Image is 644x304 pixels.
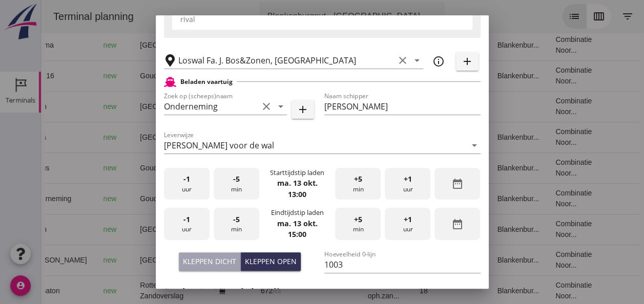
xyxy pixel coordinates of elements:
div: Terminal planning [4,9,101,24]
small: m3 [232,165,240,171]
div: [PERSON_NAME] voor de wal [164,141,274,150]
i: arrow_drop_down [411,54,423,67]
span: +1 [404,214,412,225]
small: m3 [236,73,244,79]
i: directions_boat [178,287,185,294]
span: -5 [233,173,240,185]
i: directions_boat [178,103,185,110]
td: 397 [212,245,268,275]
td: Blankenbur... [448,153,506,183]
td: Combinatie Noor... [506,60,570,91]
div: min [335,208,381,240]
input: Losplaats [178,52,394,69]
span: +1 [404,173,412,185]
td: 18 [370,91,448,122]
td: Filling sand [319,30,370,60]
i: directions_boat [124,195,132,202]
small: m3 [232,135,240,141]
div: min [214,168,259,200]
td: Combinatie Noor... [506,214,570,245]
i: directions_boat [178,134,185,141]
input: Hoeveelheid 0-lijn [324,256,481,273]
i: list [527,10,539,23]
td: Filling sand [319,91,370,122]
div: [GEOGRAPHIC_DATA] [99,101,185,112]
td: Ontzilt oph.zan... [319,183,370,214]
small: m3 [232,288,240,294]
button: Kleppen dicht [179,252,241,271]
i: date_range [451,178,464,190]
small: m3 [232,257,240,264]
td: 18 [370,245,448,275]
div: Eindtijdstip laden [271,208,323,218]
td: 1231 [212,183,268,214]
h2: Product(en)/vrachtbepaling [164,285,481,299]
i: clear [260,100,273,113]
strong: 15:00 [288,229,306,239]
td: 480 [212,214,268,245]
td: 18 [370,214,448,245]
i: directions_boat [124,164,132,171]
td: 994 [212,30,268,60]
div: [GEOGRAPHIC_DATA] [99,255,185,266]
td: new [54,91,91,122]
i: add [461,55,473,68]
div: Rotterdam Zandoverslag [99,280,185,301]
div: Gouda [99,71,185,81]
td: new [54,183,91,214]
i: arrow_drop_down [385,10,398,23]
td: Blankenbur... [448,183,506,214]
td: 18 [370,183,448,214]
td: Filling sand [319,122,370,153]
div: Gouda [99,193,185,204]
td: 523 [212,122,268,153]
td: Combinatie Noor... [506,30,570,60]
td: 18 [370,30,448,60]
i: directions_boat [124,72,132,79]
i: info_outline [432,55,445,68]
i: directions_boat [178,41,185,49]
div: Gouda [99,163,185,173]
i: directions_boat [178,256,185,264]
td: 18 [370,122,448,153]
div: [GEOGRAPHIC_DATA] [99,224,185,235]
strong: 13:00 [288,189,306,199]
i: directions_boat [178,226,185,233]
i: clear [397,54,409,67]
span: +5 [354,214,362,225]
i: calendar_view_week [552,10,564,23]
td: 18 [370,60,448,91]
small: m3 [232,227,240,233]
div: [GEOGRAPHIC_DATA] [99,132,185,143]
div: Kleppen open [245,256,297,267]
div: uur [385,208,430,240]
input: Naam schipper [324,98,481,115]
strong: ma. 13 okt. [277,178,317,188]
input: Zoek op (scheeps)naam [164,98,258,115]
td: new [54,153,91,183]
div: min [335,168,381,200]
button: Kleppen open [241,252,301,271]
td: 999 [212,153,268,183]
div: uur [164,208,210,240]
td: Filling sand [319,214,370,245]
td: Blankenbur... [448,122,506,153]
div: Kleppen dicht [183,256,236,267]
td: 18 [370,153,448,183]
td: Blankenbur... [448,30,506,60]
td: 480 [212,91,268,122]
td: Combinatie Noor... [506,122,570,153]
td: Filling sand [319,245,370,275]
td: new [54,60,91,91]
small: m3 [232,104,240,110]
td: new [54,122,91,153]
span: -5 [233,214,240,225]
i: date_range [451,218,464,230]
small: m3 [236,196,244,202]
small: m3 [232,42,240,49]
td: Blankenbur... [448,214,506,245]
td: Combinatie Noor... [506,245,570,275]
i: add [297,103,309,116]
td: Blankenbur... [448,60,506,91]
div: Blankenburgput - [GEOGRAPHIC_DATA] [226,10,379,23]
